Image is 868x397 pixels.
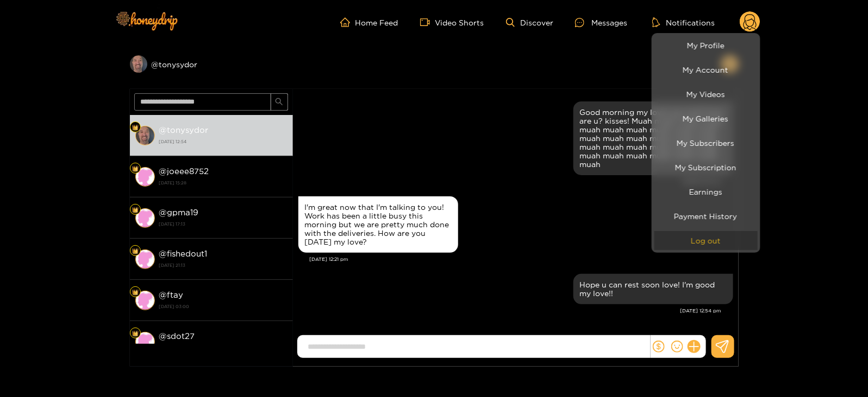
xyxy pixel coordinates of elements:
a: My Subscribers [654,133,758,152]
a: My Subscription [654,158,758,177]
button: Log out [654,231,758,250]
a: My Galleries [654,109,758,128]
a: My Account [654,60,758,79]
a: Payment History [654,207,758,226]
a: My Profile [654,36,758,55]
a: My Videos [654,85,758,104]
a: Earnings [654,182,758,201]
